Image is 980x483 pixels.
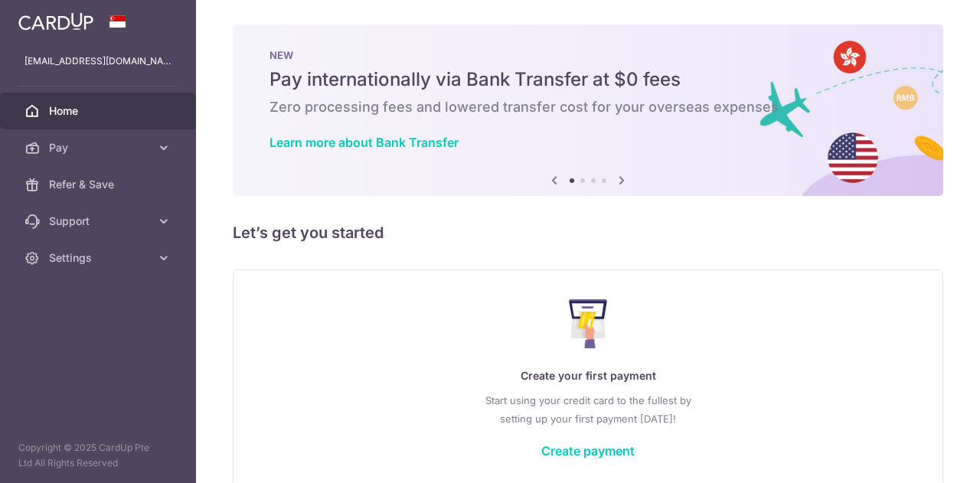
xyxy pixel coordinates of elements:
[264,391,912,428] p: Start using your credit card to the fullest by setting up your first payment [DATE]!
[541,443,635,459] a: Create payment
[49,214,150,229] span: Support
[269,67,906,92] h5: Pay internationally via Bank Transfer at $0 fees
[18,12,93,31] img: CardUp
[49,177,150,192] span: Refer & Save
[264,367,912,385] p: Create your first payment
[233,220,943,245] h5: Let’s get you started
[269,49,906,61] p: NEW
[24,54,171,69] p: [EMAIL_ADDRESS][DOMAIN_NAME]
[233,24,943,196] img: Bank transfer banner
[269,98,906,116] h6: Zero processing fees and lowered transfer cost for your overseas expenses
[49,140,150,155] span: Pay
[269,135,459,150] a: Learn more about Bank Transfer
[49,103,150,119] span: Home
[569,299,608,348] img: Make Payment
[49,250,150,266] span: Settings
